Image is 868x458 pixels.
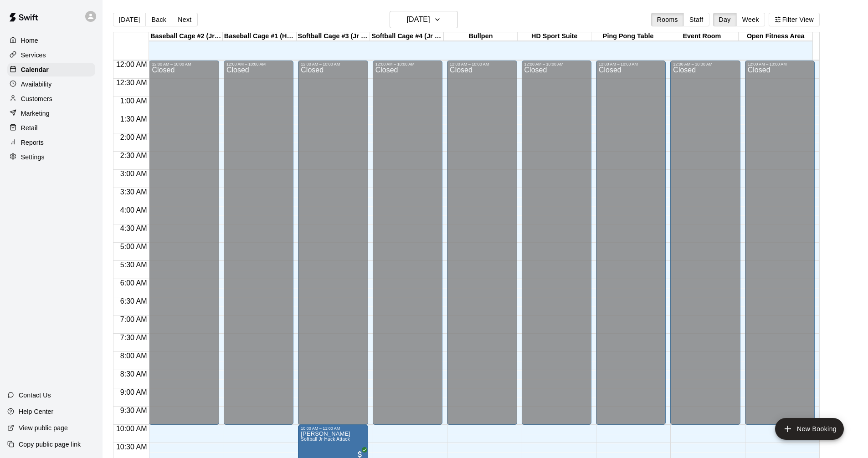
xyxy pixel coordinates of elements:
[522,61,591,425] div: 12:00 AM – 10:00 AM: Closed
[21,123,38,132] p: Retail
[665,32,739,41] div: Event Room
[114,443,149,451] span: 10:30 AM
[172,13,197,26] button: Next
[599,62,663,66] div: 12:00 AM – 10:00 AM
[7,34,95,47] a: Home
[745,61,815,425] div: 12:00 AM – 10:00 AM: Closed
[21,65,49,74] p: Calendar
[7,136,95,149] a: Reports
[149,32,223,41] div: Baseball Cage #2 (Jr Hack Attack)
[118,261,149,269] span: 5:30 AM
[19,407,53,416] p: Help Center
[524,66,589,428] div: Closed
[683,13,709,26] button: Staff
[407,13,430,26] h6: [DATE]
[149,61,219,425] div: 12:00 AM – 10:00 AM: Closed
[748,66,812,428] div: Closed
[226,62,291,66] div: 12:00 AM – 10:00 AM
[297,32,370,41] div: Softball Cage #3 (Jr Hack Attack)
[599,66,663,428] div: Closed
[118,352,149,360] span: 8:00 AM
[518,32,591,41] div: HD Sport Suite
[748,62,812,66] div: 12:00 AM – 10:00 AM
[444,32,518,41] div: Bullpen
[375,66,440,428] div: Closed
[21,36,38,45] p: Home
[7,150,95,164] a: Settings
[375,62,440,66] div: 12:00 AM – 10:00 AM
[21,51,46,60] p: Services
[21,153,45,162] p: Settings
[118,152,149,159] span: 2:30 AM
[21,80,52,89] p: Availability
[7,48,95,62] a: Services
[118,243,149,250] span: 5:00 AM
[114,79,149,87] span: 12:30 AM
[739,32,812,41] div: Open Fitness Area
[19,391,51,400] p: Contact Us
[114,425,149,433] span: 10:00 AM
[19,440,81,449] p: Copy public page link
[118,133,149,141] span: 2:00 AM
[118,170,149,178] span: 3:00 AM
[226,66,291,428] div: Closed
[7,107,95,120] a: Marketing
[152,66,216,428] div: Closed
[118,97,149,105] span: 1:00 AM
[769,13,820,26] button: Filter View
[7,63,95,76] a: Calendar
[145,13,172,26] button: Back
[301,426,365,431] div: 10:00 AM – 11:00 AM
[118,279,149,287] span: 6:00 AM
[19,423,68,433] p: View public page
[118,188,149,196] span: 3:30 AM
[524,62,589,66] div: 12:00 AM – 10:00 AM
[301,62,365,66] div: 12:00 AM – 10:00 AM
[736,13,765,26] button: Week
[301,437,350,442] span: Softball Jr Hack Attack
[596,61,666,425] div: 12:00 AM – 10:00 AM: Closed
[21,94,52,103] p: Customers
[118,316,149,323] span: 7:00 AM
[450,66,514,428] div: Closed
[447,61,517,425] div: 12:00 AM – 10:00 AM: Closed
[21,138,44,147] p: Reports
[118,388,149,396] span: 9:00 AM
[118,206,149,214] span: 4:00 AM
[301,66,365,428] div: Closed
[370,32,444,41] div: Softball Cage #4 (Jr Hack Attack)
[670,61,740,425] div: 12:00 AM – 10:00 AM: Closed
[390,11,458,28] button: [DATE]
[673,66,737,428] div: Closed
[223,32,297,41] div: Baseball Cage #1 (Hack Attack)
[450,62,514,66] div: 12:00 AM – 10:00 AM
[373,61,442,425] div: 12:00 AM – 10:00 AM: Closed
[118,407,149,414] span: 9:30 AM
[7,77,95,91] a: Availability
[118,334,149,341] span: 7:30 AM
[118,370,149,378] span: 8:30 AM
[118,224,149,232] span: 4:30 AM
[673,62,737,66] div: 12:00 AM – 10:00 AM
[152,62,216,66] div: 12:00 AM – 10:00 AM
[113,13,146,26] button: [DATE]
[7,92,95,106] a: Customers
[224,61,293,425] div: 12:00 AM – 10:00 AM: Closed
[651,13,684,26] button: Rooms
[114,61,149,68] span: 12:00 AM
[21,109,50,118] p: Marketing
[118,115,149,123] span: 1:30 AM
[775,418,844,440] button: add
[591,32,665,41] div: Ping Pong Table
[7,121,95,135] a: Retail
[298,61,368,425] div: 12:00 AM – 10:00 AM: Closed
